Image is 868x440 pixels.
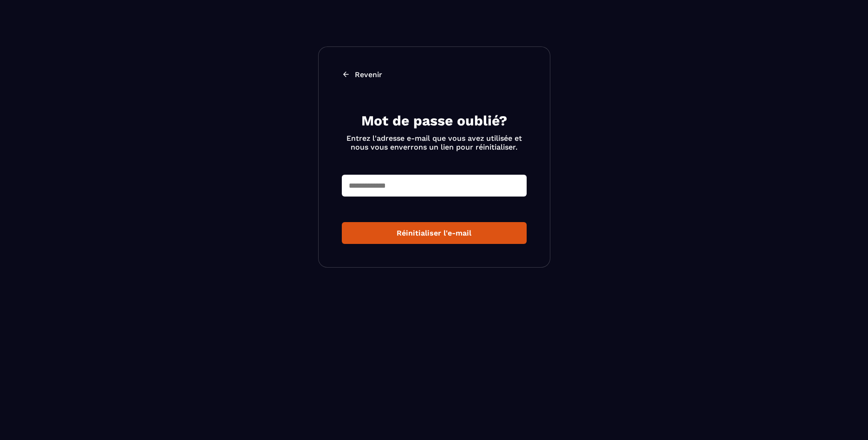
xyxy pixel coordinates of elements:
button: Réinitialiser l'e-mail [342,222,527,244]
p: Entrez l'adresse e-mail que vous avez utilisée et nous vous enverrons un lien pour réinitialiser. [342,134,527,151]
h2: Mot de passe oublié? [342,112,527,130]
p: Revenir [355,70,382,79]
a: Revenir [342,70,527,79]
div: Réinitialiser l'e-mail [349,229,519,237]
